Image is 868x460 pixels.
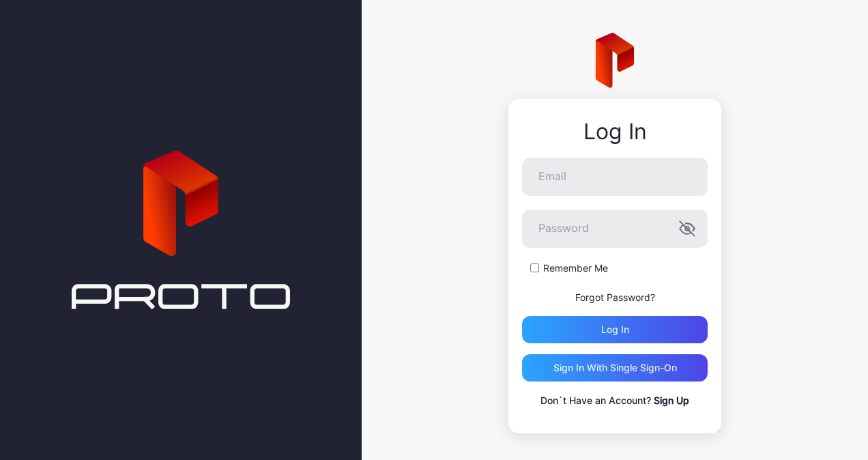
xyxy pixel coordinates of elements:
[522,354,708,382] button: Sign in With Single Sign-On
[575,291,655,303] a: Forgot Password?
[553,362,677,373] div: Sign in With Single Sign-On
[543,261,608,275] label: Remember Me
[654,394,689,406] a: Sign Up
[522,210,708,248] input: Password
[522,158,708,196] input: Email
[522,316,708,343] button: Log in
[601,324,629,335] div: Log in
[522,392,708,409] p: Don`t Have an Account?
[679,220,695,237] button: Password
[522,119,708,144] div: Log In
